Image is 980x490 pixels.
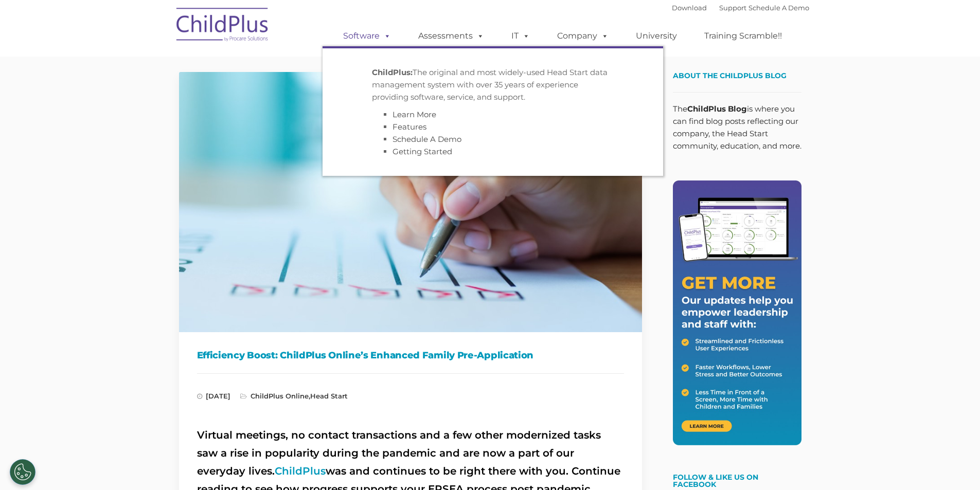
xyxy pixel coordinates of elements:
[393,122,426,132] a: Features
[171,1,274,52] img: ChildPlus by Procare Solutions
[275,465,326,477] a: ChildPlus
[372,66,614,103] p: The original and most widely-used Head Start data management system with over 35 years of experie...
[393,147,452,156] a: Getting Started
[251,392,309,400] a: ChildPlus Online
[333,26,401,46] a: Software
[547,26,619,46] a: Company
[672,4,707,12] a: Download
[372,67,413,77] strong: ChildPlus:
[719,4,746,12] a: Support
[672,4,809,12] font: |
[749,4,809,12] a: Schedule A Demo
[673,103,801,152] p: The is where you can find blog posts reflecting our company, the Head Start community, education,...
[10,459,35,485] button: Cookies Settings
[687,104,747,114] strong: ChildPlus Blog
[626,26,687,46] a: University
[929,441,980,490] iframe: Chat Widget
[673,180,801,445] img: Get More - Our updates help you empower leadership and staff.
[310,392,348,400] a: Head Start
[393,110,436,119] a: Learn More
[197,348,624,363] h1: Efficiency Boost: ChildPlus Online’s Enhanced Family Pre-Application
[673,473,758,489] a: Follow & Like Us on Facebook
[673,71,787,80] span: About the ChildPlus Blog
[393,134,461,144] a: Schedule A Demo
[240,392,348,400] span: ,
[408,26,494,46] a: Assessments
[501,26,540,46] a: IT
[694,26,792,46] a: Training Scramble!!
[197,392,230,400] span: [DATE]
[179,72,642,332] img: Efficiency Boost: ChildPlus Online's Enhanced Family Pre-Application Process - Streamlining Appli...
